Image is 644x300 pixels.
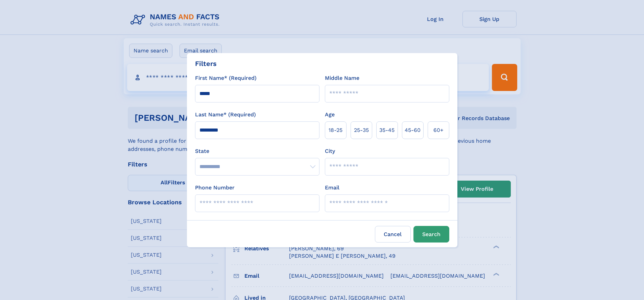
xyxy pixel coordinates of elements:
div: Filters [195,59,217,69]
label: Age [325,111,335,119]
span: 18‑25 [329,126,342,134]
span: 45‑60 [405,126,421,134]
button: Search [413,226,449,243]
label: First Name* (Required) [195,74,257,82]
label: Middle Name [325,74,359,82]
label: Last Name* (Required) [195,111,256,119]
label: City [325,147,335,155]
span: 60+ [433,126,444,134]
label: Email [325,184,339,192]
span: 35‑45 [379,126,395,134]
span: 25‑35 [354,126,369,134]
label: Cancel [375,226,411,243]
label: State [195,147,319,155]
label: Phone Number [195,184,235,192]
